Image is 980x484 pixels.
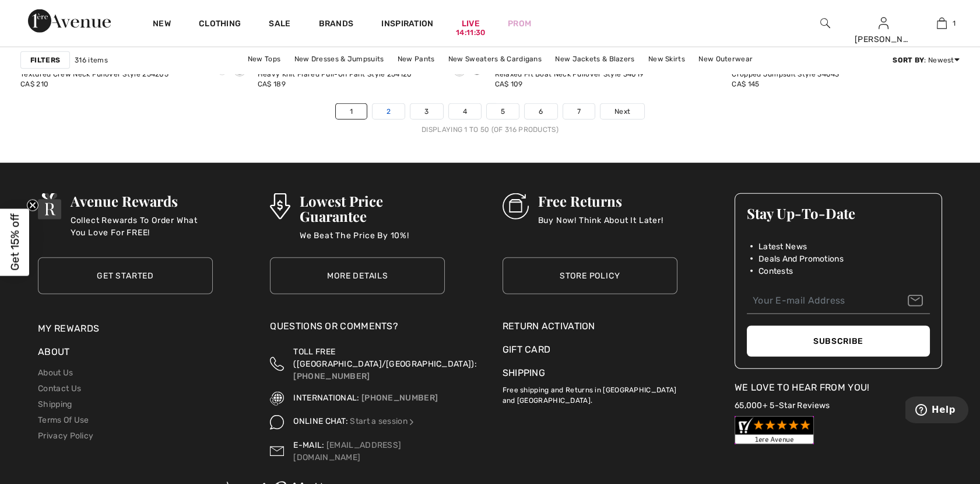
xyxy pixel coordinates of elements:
nav: Page navigation [20,103,960,135]
a: Sale [269,19,290,31]
span: CA$ 145 [732,80,759,88]
span: Contests [758,265,793,277]
a: New Dresses & Jumpsuits [289,51,390,67]
a: Terms Of Use [38,415,89,425]
img: 1ère Avenue [28,9,111,33]
a: Live14:11:30 [462,18,480,30]
img: Toll Free (Canada/US) [270,346,284,382]
h3: Free Returns [538,193,663,208]
div: About [38,345,213,365]
img: My Bag [937,16,947,30]
span: Latest News [758,241,807,253]
a: 6 [525,104,557,119]
img: search the website [820,16,830,30]
h3: Lowest Price Guarantee [300,193,445,224]
span: CA$ 189 [258,80,286,88]
p: Free shipping and Returns in [GEOGRAPHIC_DATA] and [GEOGRAPHIC_DATA]. [503,380,677,406]
a: My Rewards [38,323,99,334]
span: CA$ 109 [495,80,523,88]
img: Customer Reviews [735,416,814,444]
a: Shipping [503,367,545,378]
a: New Jackets & Blazers [549,51,640,67]
strong: Sort By [893,56,924,64]
a: Brands [319,19,354,31]
div: [PERSON_NAME] [855,33,912,46]
a: 65,000+ 5-Star Reviews [735,401,830,410]
a: [EMAIL_ADDRESS][DOMAIN_NAME] [293,440,401,462]
a: New Pants [392,51,441,67]
a: [PHONE_NUMBER] [293,371,370,381]
div: Heavy Knit Flared Pull-On Pant Style 254120 [258,71,412,79]
a: New [153,19,171,31]
span: E-MAIL: [293,440,324,450]
img: Lowest Price Guarantee [270,193,290,220]
span: CA$ 210 [20,80,48,88]
span: Next [614,106,630,117]
span: Inspiration [381,19,433,31]
div: Textured Crew Neck Pullover Style 254205 [20,71,168,79]
span: INTERNATIONAL: [293,393,359,403]
img: Free Returns [503,193,529,220]
a: Sign In [879,18,888,29]
div: Displaying 1 to 50 (of 316 products) [20,124,960,135]
a: 1 [336,104,367,119]
button: Subscribe [747,326,930,357]
a: Contact Us [38,384,81,394]
a: Next [600,104,644,119]
img: Online Chat [408,418,416,426]
a: More Details [270,257,445,294]
div: Questions or Comments? [270,319,445,339]
a: 2 [373,104,405,119]
a: 1 [913,16,970,30]
div: Cropped Jumpsuit Style 34043 [732,71,839,79]
a: Store Policy [503,257,677,294]
a: Privacy Policy [38,431,93,441]
a: 5 [487,104,519,119]
img: Avenue Rewards [38,193,61,220]
a: Start a session [350,416,416,426]
a: Return Activation [503,319,677,333]
span: 1 [953,18,956,29]
img: Online Chat [270,415,284,429]
img: International [270,392,284,406]
span: Deals And Promotions [758,253,844,265]
a: Gift Card [503,343,677,357]
h3: Avenue Rewards [71,193,213,208]
div: Relaxed Fit Boat Neck Pullover Style 34019 [495,71,644,79]
a: 3 [410,104,442,119]
a: New Sweaters & Cardigans [442,51,547,67]
a: Prom [508,18,531,30]
a: Shipping [38,399,72,409]
div: 14:11:30 [456,27,485,39]
a: New Tops [242,51,286,67]
img: Contact us [270,439,284,464]
h3: Stay Up-To-Date [747,206,930,221]
input: Your E-mail Address [747,288,930,314]
a: New Skirts [642,51,691,67]
div: : Newest [893,55,960,65]
a: 7 [563,104,595,119]
iframe: Opens a widget where you can find more information [905,396,968,426]
a: 4 [449,104,481,119]
strong: Filters [30,55,60,65]
p: We Beat The Price By 10%! [300,229,445,253]
span: TOLL FREE ([GEOGRAPHIC_DATA]/[GEOGRAPHIC_DATA]): [293,347,476,369]
a: About Us [38,368,73,378]
span: Get 15% off [8,214,22,271]
a: [PHONE_NUMBER] [361,393,438,403]
div: We Love To Hear From You! [735,381,942,395]
a: Get Started [38,257,213,294]
p: Buy Now! Think About It Later! [538,214,663,238]
button: Close teaser [27,199,38,211]
a: Clothing [199,19,241,31]
p: Collect Rewards To Order What You Love For FREE! [71,214,213,238]
img: My Info [879,16,888,30]
span: ONLINE CHAT: [293,416,348,426]
span: 316 items [75,55,108,65]
a: New Outerwear [693,51,758,67]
